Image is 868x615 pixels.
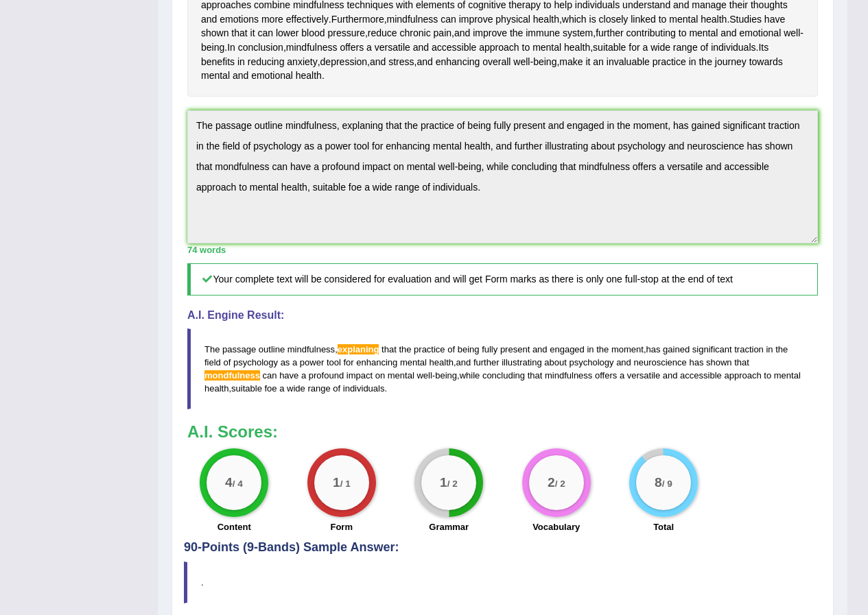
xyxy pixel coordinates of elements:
[259,344,285,354] span: outline
[482,344,497,354] span: fully
[500,344,530,354] span: present
[222,344,256,354] span: passage
[440,475,447,490] big: 1
[650,40,670,55] span: Click to see word definition
[589,12,596,27] span: Click to see word definition
[261,12,283,27] span: Click to see word definition
[227,40,235,55] span: Click to see word definition
[382,344,397,354] span: that
[281,357,290,367] span: as
[375,370,385,381] span: on
[758,40,769,55] span: Click to see word definition
[387,12,438,27] span: Click to see word definition
[473,357,500,367] span: further
[715,55,747,69] span: Click to see word definition
[456,357,471,367] span: and
[287,383,305,394] span: wide
[400,357,427,367] span: mental
[701,40,709,55] span: Click to see word definition
[616,357,631,367] span: and
[375,40,410,55] span: Click to see word definition
[611,344,644,354] span: moment
[764,370,771,381] span: to
[343,357,353,367] span: for
[569,357,613,367] span: psychology
[340,479,350,489] small: / 1
[276,26,298,40] span: Click to see word definition
[593,40,626,55] span: Click to see word definition
[585,55,590,69] span: Click to see word definition
[231,26,247,40] span: Click to see word definition
[564,40,590,55] span: Click to see word definition
[653,520,674,533] label: Total
[233,479,243,489] small: / 4
[545,370,592,381] span: mindfulness
[263,370,277,381] span: can
[659,12,667,27] span: Click to see word definition
[532,40,561,55] span: Click to see word definition
[692,344,732,354] span: significant
[689,26,718,40] span: Click to see word definition
[388,55,414,69] span: Click to see word definition
[596,344,609,354] span: the
[724,370,761,381] span: approach
[775,344,788,354] span: the
[720,26,736,40] span: Click to see word definition
[435,370,457,381] span: being
[479,40,519,55] span: Click to see word definition
[201,69,230,83] span: Click to see word definition
[532,520,580,533] label: Vocabulary
[550,344,585,354] span: engaged
[307,383,330,394] span: range
[441,12,456,27] span: Click to see word definition
[729,12,762,27] span: Click to see word definition
[631,12,656,27] span: Click to see word definition
[774,370,801,381] span: mental
[596,26,623,40] span: Click to see word definition
[587,344,594,354] span: in
[327,357,341,367] span: tool
[327,26,364,40] span: Click to see word definition
[559,55,583,69] span: Click to see word definition
[432,40,476,55] span: Click to see word definition
[430,357,454,367] span: health
[447,344,455,354] span: of
[447,479,458,489] small: / 2
[766,344,773,354] span: in
[562,12,587,27] span: Click to see word definition
[264,383,277,394] span: foe
[633,357,686,367] span: neuroscience
[223,357,231,367] span: of
[734,357,749,367] span: that
[201,12,217,27] span: Click to see word definition
[699,55,712,69] span: Click to see word definition
[320,55,368,69] span: Click to see word definition
[204,370,260,381] span: Possible spelling mistake found. (did you mean: mindfulness)
[187,263,818,296] h5: Your complete text will be considered for evaluation and will get Form marks as there is only one...
[218,520,251,533] label: Content
[388,370,414,381] span: mental
[287,55,317,69] span: Click to see word definition
[563,26,593,40] span: Click to see word definition
[454,26,470,40] span: Click to see word definition
[607,55,650,69] span: Click to see word definition
[250,26,255,40] span: Click to see word definition
[513,55,530,69] span: Click to see word definition
[187,309,818,322] h4: A.I. Engine Result:
[544,357,567,367] span: about
[502,357,542,367] span: illustrating
[749,55,783,69] span: Click to see word definition
[258,26,274,40] span: Click to see word definition
[533,12,559,27] span: Click to see word definition
[248,55,285,69] span: Click to see word definition
[458,344,480,354] span: being
[548,475,555,490] big: 2
[663,370,678,381] span: and
[459,12,493,27] span: Click to see word definition
[740,26,782,40] span: Click to see word definition
[184,562,821,603] blockquote: .
[436,55,480,69] span: Click to see word definition
[642,40,648,55] span: Click to see word definition
[225,475,233,490] big: 4
[331,12,384,27] span: Click to see word definition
